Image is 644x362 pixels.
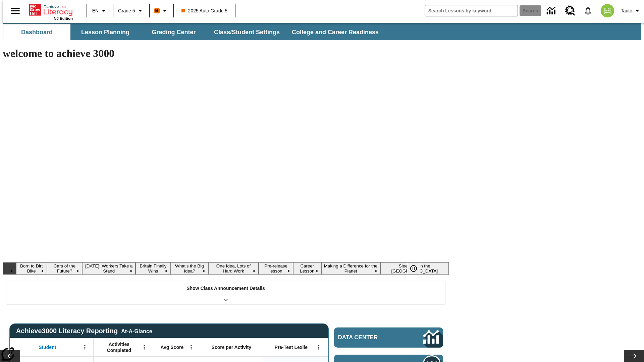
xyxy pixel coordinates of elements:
div: Show Class Announcement Details [6,281,445,304]
button: Open Menu [139,342,149,352]
span: Data Center [338,334,401,341]
input: search field [425,5,518,16]
span: 2025 Auto Grade 5 [181,7,228,14]
button: Class/Student Settings [209,24,285,40]
button: Open Menu [186,342,196,352]
a: Notifications [579,2,597,19]
button: Grade: Grade 5, Select a grade [115,5,147,17]
h1: welcome to achieve 3000 [3,47,449,60]
button: College and Career Readiness [286,24,384,40]
div: SubNavbar [3,23,641,40]
span: Score per Activity [212,344,252,350]
button: Grading Center [140,24,207,40]
div: Pause [407,262,427,275]
a: Data Center [334,327,443,348]
button: Language: EN, Select a language [89,5,111,17]
span: Pre-Test Lexile [275,344,308,350]
button: Boost Class color is orange. Change class color [152,5,171,17]
button: Dashboard [3,24,70,40]
button: Open Menu [80,342,90,352]
button: Slide 7 Pre-release lesson [259,262,293,275]
button: Select a new avatar [597,2,618,19]
span: Activities Completed [97,341,141,353]
button: Lesson Planning [72,24,139,40]
div: Home [29,2,73,20]
button: Slide 9 Making a Difference for the Planet [321,262,380,275]
p: Show Class Announcement Details [186,285,265,292]
img: avatar image [601,4,614,17]
button: Slide 2 Cars of the Future? [47,262,83,275]
span: EN [92,7,99,14]
div: SubNavbar [3,24,385,40]
button: Open Menu [314,342,324,352]
span: Student [39,344,56,350]
a: Resource Center, Will open in new tab [561,2,579,20]
span: Avg Score [160,344,183,350]
button: Profile/Settings [618,5,644,17]
span: Tauto [621,7,632,14]
button: Slide 8 Career Lesson [293,262,321,275]
button: Pause [407,262,420,275]
a: Home [29,3,73,16]
button: Slide 10 Sleepless in the Animal Kingdom [380,262,449,275]
button: Slide 4 Britain Finally Wins [136,262,171,275]
button: Slide 6 One Idea, Lots of Hard Work [208,262,259,275]
a: Data Center [543,2,561,20]
div: At-A-Glance [121,327,152,335]
button: Open side menu [5,1,25,21]
button: Slide 3 Labor Day: Workers Take a Stand [82,262,136,275]
span: B [155,6,159,15]
span: Achieve3000 Literacy Reporting [16,327,152,335]
button: Slide 1 Born to Dirt Bike [16,262,47,275]
span: NJ Edition [54,16,73,20]
span: Grade 5 [118,7,135,14]
button: Slide 5 What's the Big Idea? [171,262,208,275]
button: Lesson carousel, Next [624,350,644,362]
